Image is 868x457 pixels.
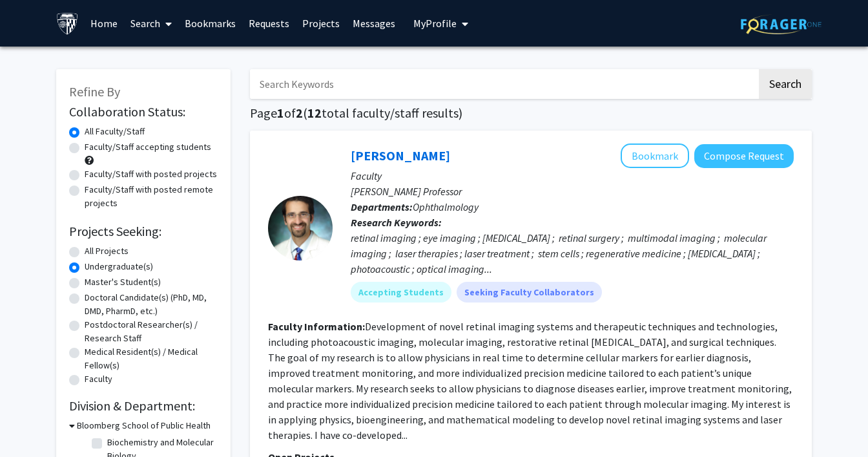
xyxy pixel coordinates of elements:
label: Undergraduate(s) [85,260,153,273]
span: Refine By [69,83,120,100]
a: Requests [242,1,296,46]
img: ForagerOne Logo [741,14,821,34]
label: Master's Student(s) [85,275,161,289]
iframe: Chat [10,399,55,447]
label: Doctoral Candidate(s) (PhD, MD, DMD, PharmD, etc.) [85,291,218,318]
label: Faculty/Staff with posted projects [85,167,217,181]
h2: Collaboration Status: [69,104,218,120]
button: Search [759,69,812,99]
p: [PERSON_NAME] Professor [351,184,794,199]
mat-chip: Accepting Students [351,282,451,303]
span: 1 [277,105,284,121]
span: 12 [307,105,322,121]
label: All Faculty/Staff [85,125,145,138]
a: Search [124,1,178,46]
b: Faculty Information: [268,320,365,333]
button: Add Yannis Paulus to Bookmarks [621,143,689,168]
a: Projects [296,1,346,46]
h3: Bloomberg School of Public Health [77,419,211,432]
span: 2 [296,105,303,121]
mat-chip: Seeking Faculty Collaborators [457,282,602,303]
b: Departments: [351,200,413,213]
div: retinal imaging ; eye imaging ; [MEDICAL_DATA] ; retinal surgery ; multimodal imaging ; molecular... [351,230,794,277]
p: Faculty [351,168,794,184]
label: Faculty [85,372,112,386]
b: Research Keywords: [351,216,442,229]
label: Faculty/Staff accepting students [85,140,211,154]
button: Compose Request to Yannis Paulus [694,144,794,168]
a: Bookmarks [178,1,242,46]
input: Search Keywords [250,69,757,99]
span: Ophthalmology [413,200,479,213]
h2: Division & Department: [69,398,218,414]
label: All Projects [85,244,129,258]
fg-read-more: Development of novel retinal imaging systems and therapeutic techniques and technologies, includi... [268,320,792,441]
a: [PERSON_NAME] [351,147,450,164]
a: Home [84,1,124,46]
h2: Projects Seeking: [69,224,218,239]
img: Johns Hopkins University Logo [56,12,79,35]
label: Faculty/Staff with posted remote projects [85,183,218,210]
span: My Profile [413,17,457,30]
label: Medical Resident(s) / Medical Fellow(s) [85,345,218,372]
a: Messages [346,1,402,46]
h1: Page of ( total faculty/staff results) [250,105,812,121]
label: Postdoctoral Researcher(s) / Research Staff [85,318,218,345]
